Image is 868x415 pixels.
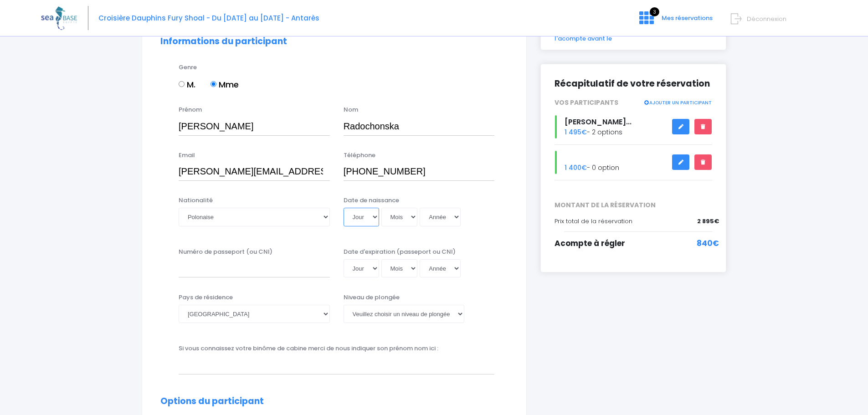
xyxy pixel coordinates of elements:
label: Nom [344,105,358,114]
label: Niveau de plongée [344,293,400,302]
span: Mes réservations [662,14,713,22]
label: Téléphone [344,151,375,160]
span: MONTANT DE LA RÉSERVATION [548,200,719,210]
label: Si vous connaissez votre binôme de cabine merci de nous indiquer son prénom nom ici : [179,344,438,353]
h2: Options du participant [160,396,508,407]
span: Acompte à régler [555,238,625,249]
label: Prénom [179,105,202,114]
div: - 2 options [548,115,719,138]
span: 1 400€ [565,163,587,172]
div: - 0 option [548,151,719,174]
label: Nationalité [179,196,213,205]
label: Numéro de passeport (ou CNI) [179,247,272,256]
span: 3 [650,7,659,16]
span: Déconnexion [747,15,786,23]
label: Email [179,151,195,160]
span: Croisière Dauphins Fury Shoal - Du [DATE] au [DATE] - Antarès [98,13,319,23]
label: Mme [211,78,239,91]
a: AJOUTER UN PARTICIPANT [643,98,712,106]
label: Date d'expiration (passeport ou CNI) [344,247,456,256]
span: 2 895€ [697,217,719,226]
label: Pays de résidence [179,293,233,302]
label: Date de naissance [344,196,399,205]
span: 840€ [697,238,719,250]
input: M. [179,81,185,87]
span: 1 495€ [565,128,587,137]
input: Mme [211,81,216,87]
a: 3 Mes réservations [632,17,718,26]
span: [PERSON_NAME]... [565,117,632,127]
h2: Récapitulatif de votre réservation [555,78,712,89]
div: VOS PARTICIPANTS [548,98,719,108]
label: M. [179,78,195,91]
h2: Informations du participant [160,36,508,47]
label: Genre [179,63,197,72]
span: Prix total de la réservation [555,217,632,225]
